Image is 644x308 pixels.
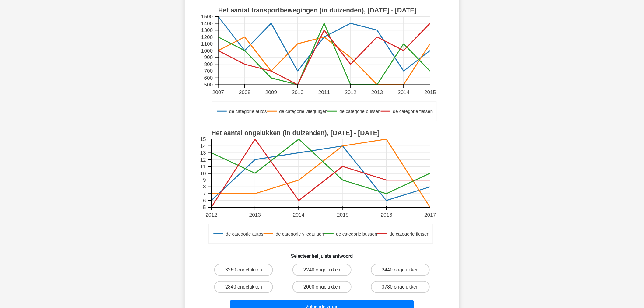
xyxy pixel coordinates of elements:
text: 1100 [201,41,213,47]
label: 2440 ongelukken [371,264,430,276]
text: 1500 [201,14,213,20]
text: 2007 [212,89,224,95]
text: 2017 [424,212,436,218]
text: 14 [200,143,206,149]
text: 5 [203,205,206,211]
text: 2011 [318,89,330,95]
text: 1300 [201,27,213,33]
text: 13 [200,150,206,156]
text: de categorie fietsen [390,231,429,236]
text: 2010 [292,89,303,95]
text: 2012 [205,212,217,218]
text: Het aantal ongelukken (in duizenden), [DATE] - [DATE] [211,129,380,137]
text: 700 [204,68,213,74]
label: 2000 ongelukken [292,281,351,293]
text: 8 [203,184,206,190]
text: 10 [200,170,206,177]
text: 11 [200,164,206,170]
text: 2015 [424,89,436,95]
text: 12 [200,157,206,163]
text: 2008 [239,89,250,95]
text: 7 [203,191,206,197]
text: 2014 [293,212,305,218]
text: 2014 [398,89,410,95]
text: 1400 [201,20,213,26]
text: de categorie bussen [336,231,377,236]
label: 3780 ongelukken [371,281,430,293]
text: de categorie vliegtuigen [279,109,327,114]
text: de categorie bussen [340,109,381,114]
text: 6 [203,198,206,204]
label: 3260 ongelukken [214,264,273,276]
text: de categorie autos [226,231,264,236]
text: 2009 [265,89,277,95]
text: 2013 [371,89,383,95]
text: 1000 [201,48,213,54]
text: 500 [204,82,213,88]
text: de categorie autos [229,109,267,114]
text: de categorie fietsen [393,109,433,114]
text: 9 [203,177,206,183]
text: 600 [204,75,213,81]
text: 2012 [345,89,356,95]
label: 2240 ongelukken [292,264,351,276]
text: de categorie vliegtuigen [276,231,324,236]
text: 1200 [201,34,213,40]
text: 15 [200,136,206,142]
text: 900 [204,54,213,60]
text: 2013 [249,212,261,218]
label: 2840 ongelukken [214,281,273,293]
text: 800 [204,61,213,67]
text: 2016 [381,212,392,218]
h6: Selecteer het juiste antwoord [194,248,450,259]
text: Het aantal transportbewegingen (in duizenden), [DATE] - [DATE] [218,7,417,14]
text: 2015 [337,212,348,218]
